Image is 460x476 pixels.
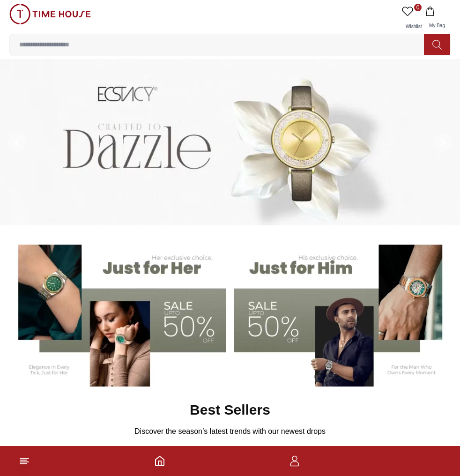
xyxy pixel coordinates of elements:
img: ... [9,4,91,24]
button: My Bag [423,4,451,34]
span: Wishlist [402,24,425,29]
a: 0Wishlist [400,4,423,34]
span: My Bag [425,23,449,28]
img: Women's Watches Banner [9,236,226,387]
img: Men's Watches Banner [234,236,451,387]
a: Home [154,455,165,467]
span: 0 [414,4,422,11]
p: Discover the season’s latest trends with our newest drops [134,426,326,437]
h2: Best Sellers [190,402,270,418]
